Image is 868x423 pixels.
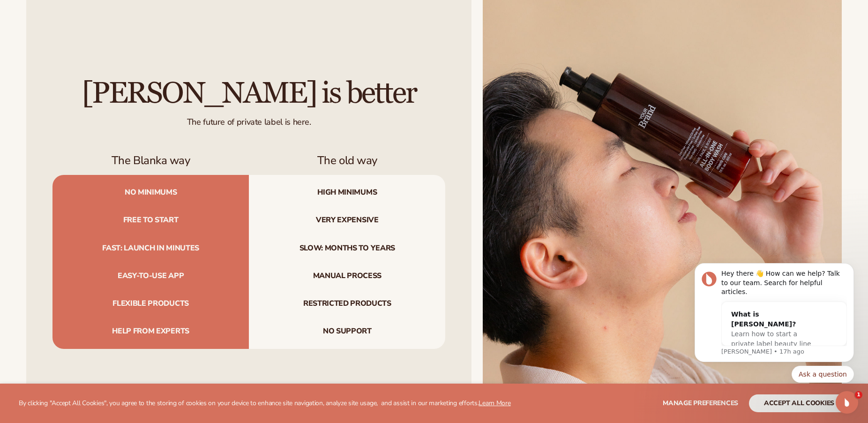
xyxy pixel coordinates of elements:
span: 1 [855,391,862,399]
iframe: Intercom notifications message [681,258,868,398]
span: Manual process [249,262,445,290]
h3: The old way [249,154,445,167]
div: The future of private label is here. [52,109,445,128]
span: Restricted products [249,290,445,317]
span: Free to start [52,206,249,234]
span: Easy-to-use app [52,262,249,290]
span: No minimums [52,175,249,206]
p: By clicking "Accept All Cookies", you agree to the storing of cookies on your device to enhance s... [19,400,511,408]
span: Slow: months to years [249,234,445,262]
span: High minimums [249,175,445,206]
span: No support [249,317,445,349]
iframe: Intercom live chat [836,391,858,414]
h3: The Blanka way [52,154,249,167]
span: Fast: launch in minutes [52,234,249,262]
span: Manage preferences [663,399,738,408]
button: accept all cookies [749,394,849,412]
h2: [PERSON_NAME] is better [52,78,445,109]
span: Very expensive [249,206,445,234]
button: Manage preferences [663,394,738,412]
span: Flexible products [52,290,249,317]
span: Help from experts [52,317,249,349]
a: Learn More [479,399,510,408]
